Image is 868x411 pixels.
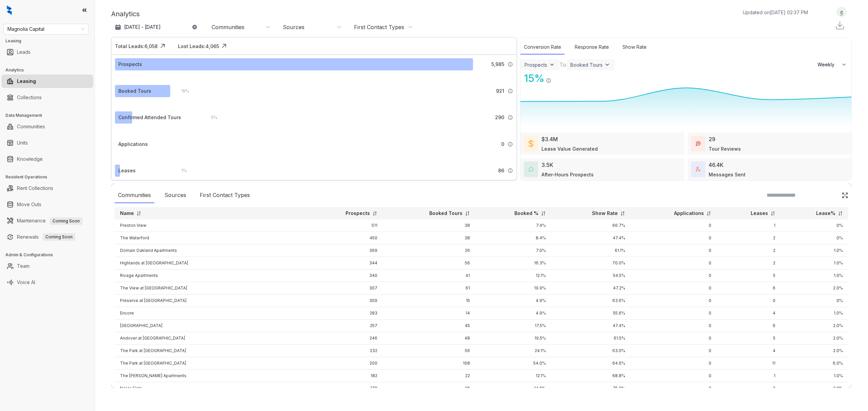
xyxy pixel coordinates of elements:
[372,211,377,216] img: sorting
[306,307,383,320] td: 283
[501,140,504,148] span: 0
[115,257,306,269] td: Highlands at [GEOGRAPHIC_DATA]
[781,282,848,295] td: 2.0%
[5,174,95,180] h3: Resident Operations
[551,382,630,395] td: 75.0%
[383,370,475,382] td: 22
[631,257,717,269] td: 0
[1,74,93,88] li: Leasing
[111,21,203,33] button: [DATE] - [DATE]
[541,211,546,216] img: sorting
[475,219,551,232] td: 7.4%
[827,192,833,198] img: SearchIcon
[17,136,28,150] a: Units
[743,9,808,16] p: Updated on [DATE] 02:37 PM
[551,232,630,244] td: 47.4%
[541,161,553,169] div: 3.5K
[383,345,475,357] td: 56
[7,24,84,34] span: Magnolia Capital
[429,210,462,217] p: Booked Tours
[306,295,383,307] td: 309
[717,370,781,382] td: 1
[115,188,154,203] div: Communities
[475,257,551,269] td: 16.3%
[115,43,158,50] div: Total Leads: 6,058
[7,5,12,15] img: logo
[709,161,724,169] div: 46.4K
[781,219,848,232] td: 0%
[551,244,630,257] td: 61.1%
[17,152,43,166] a: Knowledge
[514,210,538,217] p: Booked %
[837,8,846,16] img: UserAvatar
[115,219,306,232] td: Preston View
[781,332,848,345] td: 2.0%
[175,87,189,95] div: 15 %
[551,295,630,307] td: 63.6%
[508,115,513,120] img: Info
[475,295,551,307] td: 4.9%
[508,88,513,94] img: Info
[17,198,41,211] a: Move Outs
[306,257,383,269] td: 344
[781,345,848,357] td: 2.0%
[17,276,35,289] a: Voice AI
[306,232,383,244] td: 450
[465,211,470,216] img: sorting
[158,41,168,51] img: Click Icon
[551,357,630,370] td: 64.6%
[529,167,533,172] img: AfterHoursConversations
[475,345,551,357] td: 24.1%
[717,257,781,269] td: 2
[508,168,513,173] img: Info
[212,23,244,31] div: Communities
[717,244,781,257] td: 2
[17,45,31,59] a: Leads
[717,219,781,232] td: 1
[5,252,95,258] h3: Admin & Configurations
[383,244,475,257] td: 26
[43,233,75,241] span: Coming Soon
[383,320,475,332] td: 45
[717,345,781,357] td: 4
[631,345,717,357] td: 0
[551,370,630,382] td: 68.8%
[383,219,475,232] td: 38
[1,136,93,150] li: Units
[115,332,306,345] td: Andover at [GEOGRAPHIC_DATA]
[17,120,45,133] a: Communities
[709,135,715,143] div: 29
[5,38,95,44] h3: Leasing
[631,269,717,282] td: 0
[306,382,383,395] td: 178
[781,320,848,332] td: 2.0%
[619,40,650,55] div: Show Rate
[115,345,306,357] td: The Park at [GEOGRAPHIC_DATA]
[17,230,75,244] a: RenewalsComing Soon
[781,232,848,244] td: 0%
[696,167,701,172] img: TotalFum
[283,23,304,31] div: Sources
[751,210,768,217] p: Leases
[383,257,475,269] td: 56
[674,210,704,217] p: Applications
[817,61,838,68] span: Weekly
[631,219,717,232] td: 0
[525,62,547,68] div: Prospects
[383,295,475,307] td: 15
[50,217,82,225] span: Coming Soon
[124,24,161,30] p: [DATE] - [DATE]
[204,114,217,121] div: 5 %
[5,67,95,73] h3: Analytics
[1,259,93,273] li: Team
[120,210,134,217] p: Name
[383,357,475,370] td: 108
[111,9,140,19] p: Analytics
[838,211,843,216] img: sorting
[475,232,551,244] td: 8.4%
[706,211,711,216] img: sorting
[196,188,253,203] div: First Contact Types
[781,382,848,395] td: 2.0%
[508,62,513,67] img: Info
[604,61,611,68] img: ViewFilterArrow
